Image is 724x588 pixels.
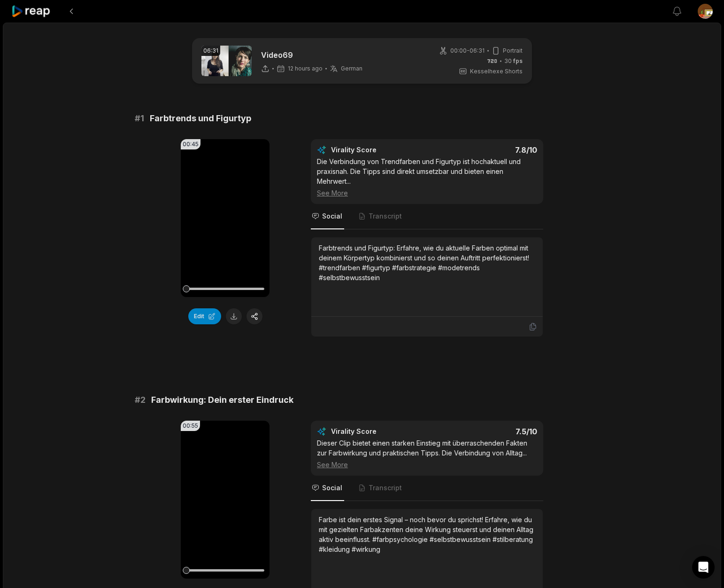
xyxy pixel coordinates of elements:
[322,212,342,221] span: Social
[369,483,402,493] span: Transcript
[322,483,342,493] span: Social
[288,65,323,72] span: 12 hours ago
[437,427,538,436] div: 7.5 /10
[331,427,432,436] div: Virality Score
[341,65,362,72] span: German
[692,556,715,579] div: Open Intercom Messenger
[503,47,523,55] span: Portrait
[135,393,146,407] span: # 2
[181,421,270,579] video: Your browser does not support mp4 format.
[317,460,537,470] div: See More
[319,515,535,554] div: Farbe ist dein erstes Signal – noch bevor du sprichst! Erfahre, wie du mit gezielten Farbakzenten...
[317,188,537,198] div: See More
[450,47,485,55] span: 00:00 - 06:31
[317,157,537,198] div: Die Verbindung von Trendfarben und Figurtyp ist hochaktuell und praxisnah. Die Tipps sind direkt ...
[201,46,220,56] div: 06:31
[504,57,523,65] span: 30
[317,438,537,470] div: Dieser Clip bietet einen starken Einstieg mit überraschenden Fakten zur Farbwirkung und praktisch...
[319,243,535,282] div: Farbtrends und Figurtyp: Erfahre, wie du aktuelle Farben optimal mit deinem Körpertyp kombinierst...
[437,145,538,155] div: 7.8 /10
[331,145,432,155] div: Virality Score
[135,112,144,125] span: # 1
[188,308,221,324] button: Edit
[181,139,270,297] video: Your browser does not support mp4 format.
[513,57,523,64] span: fps
[369,212,402,221] span: Transcript
[470,67,523,76] span: Kesselhexe Shorts
[261,49,362,61] p: Video69
[311,204,543,229] nav: Tabs
[151,393,293,407] span: Farbwirkung: Dein erster Eindruck
[150,112,251,125] span: Farbtrends und Figurtyp
[311,476,543,501] nav: Tabs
